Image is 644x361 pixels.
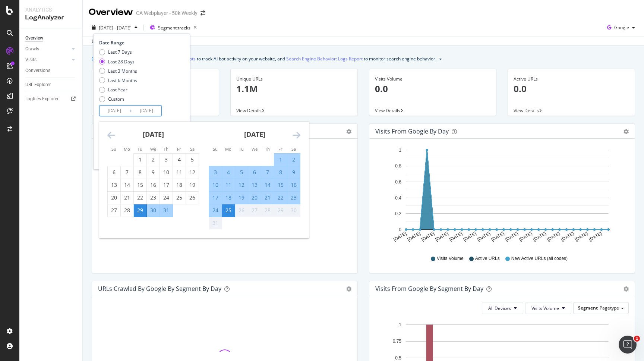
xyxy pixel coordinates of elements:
td: Choose Tuesday, July 22, 2025 as your check-in date. It’s available. [134,191,147,204]
div: Last 6 Months [99,77,137,84]
td: Selected. Saturday, August 2, 2025 [287,153,300,166]
div: LogAnalyzer [25,13,76,22]
div: Move backward to switch to the previous month. [107,131,115,140]
div: Overview [25,34,43,42]
strong: [DATE] [244,130,265,139]
td: Selected. Sunday, August 24, 2025 [209,204,222,217]
iframe: Intercom live chat [619,336,637,354]
text: [DATE] [448,231,463,242]
div: gear [624,286,629,292]
div: 31 [209,219,222,227]
td: Selected. Tuesday, August 19, 2025 [235,191,248,204]
span: View Details [375,107,400,114]
button: Google [604,22,638,34]
div: 6 [248,169,261,176]
div: 23 [147,194,160,201]
small: We [252,146,258,152]
span: All Devices [488,305,511,311]
div: 22 [134,194,146,201]
div: 6 [108,169,120,176]
svg: A chart. [375,145,629,248]
td: Choose Monday, July 14, 2025 as your check-in date. It’s available. [121,179,134,191]
strong: [DATE] [143,130,164,139]
div: 11 [173,169,186,176]
text: [DATE] [407,231,422,242]
small: Fr [177,146,181,152]
text: [DATE] [504,231,519,242]
a: Crawls [25,45,70,53]
p: 1.1M [236,82,352,95]
td: Choose Sunday, July 13, 2025 as your check-in date. It’s available. [108,179,121,191]
td: Choose Wednesday, July 9, 2025 as your check-in date. It’s available. [147,166,160,179]
div: 2 [287,156,300,163]
span: Active URLs [475,255,500,262]
div: Visits from Google by day [375,128,449,135]
div: Active URLs [514,76,629,82]
div: gear [624,129,629,134]
td: Selected. Friday, August 15, 2025 [274,179,287,191]
small: Fr [278,146,282,152]
div: 7 [261,169,274,176]
td: Choose Monday, July 7, 2025 as your check-in date. It’s available. [121,166,134,179]
div: 25 [173,194,186,201]
small: Su [213,146,218,152]
div: Last 7 Days [99,49,137,55]
div: Crawls [25,45,39,53]
td: Selected. Saturday, August 9, 2025 [287,166,300,179]
div: 21 [121,194,133,201]
td: Choose Tuesday, July 15, 2025 as your check-in date. It’s available. [134,179,147,191]
text: [DATE] [463,231,477,242]
div: Conversions [25,67,50,75]
div: Calendar [99,122,309,238]
small: Sa [190,146,195,152]
span: Visits Volume [531,305,559,311]
div: 3 [209,169,222,176]
td: Selected. Tuesday, August 5, 2025 [235,166,248,179]
div: 27 [108,207,120,214]
td: Choose Friday, July 11, 2025 as your check-in date. It’s available. [173,166,186,179]
div: 4 [222,169,235,176]
div: 25 [222,207,235,214]
div: 29 [134,207,146,214]
div: 9 [287,169,300,176]
td: Selected. Monday, August 4, 2025 [222,166,235,179]
td: Choose Thursday, July 24, 2025 as your check-in date. It’s available. [160,191,173,204]
div: 1 [274,156,287,163]
div: 26 [235,207,248,214]
div: 9 [147,169,160,176]
span: Google [614,24,629,31]
div: gear [346,129,351,134]
div: 19 [235,194,248,201]
span: View Details [514,107,539,114]
div: 22 [274,194,287,201]
div: Custom [99,96,137,102]
small: Th [164,146,168,152]
td: Choose Thursday, July 10, 2025 as your check-in date. It’s available. [160,166,173,179]
div: arrow-right-arrow-left [201,10,205,16]
a: URL Explorer [25,81,77,89]
td: Not available. Friday, August 29, 2025 [274,204,287,217]
div: Visits from Google By Segment By Day [375,285,483,292]
div: Last 3 Months [99,68,137,74]
div: Visits [25,56,37,64]
div: Last update [92,38,132,45]
td: Selected as end date. Monday, August 25, 2025 [222,204,235,217]
input: End Date [132,106,161,116]
text: [DATE] [490,231,505,242]
div: 14 [261,181,274,189]
td: Choose Friday, July 18, 2025 as your check-in date. It’s available. [173,179,186,191]
div: 4 [173,156,186,163]
div: Logfiles Explorer [25,95,59,103]
div: 15 [134,181,146,189]
div: 5 [186,156,199,163]
button: Segment:tracks [147,22,200,34]
td: Selected. Sunday, August 17, 2025 [209,191,222,204]
a: Visits [25,56,70,64]
div: 13 [248,181,261,189]
div: Last 3 Months [108,68,137,74]
text: [DATE] [560,231,575,242]
span: New Active URLs (all codes) [511,255,568,262]
small: Su [111,146,116,152]
button: All Devices [482,302,523,314]
td: Choose Wednesday, July 23, 2025 as your check-in date. It’s available. [147,191,160,204]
